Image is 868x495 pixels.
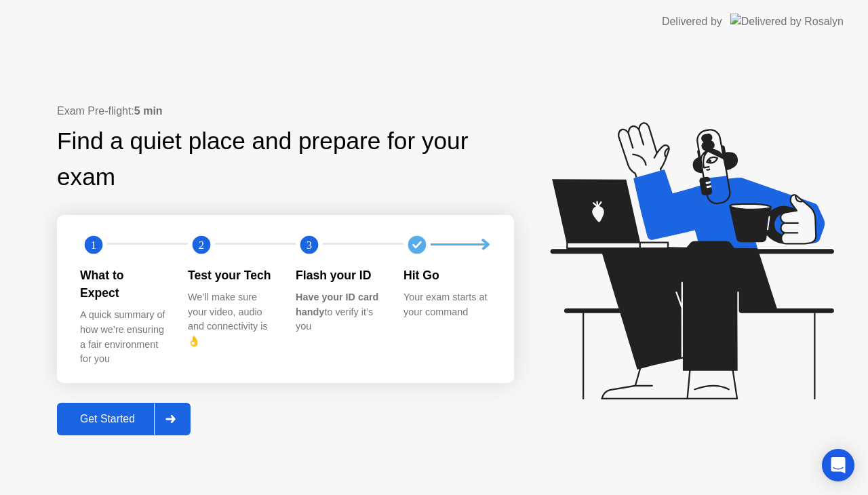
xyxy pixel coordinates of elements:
div: Your exam starts at your command [403,290,490,319]
div: Get Started [61,413,154,425]
div: Delivered by [662,14,722,30]
div: Hit Go [403,266,490,284]
div: Open Intercom Messenger [822,449,854,481]
text: 3 [307,238,312,251]
text: 1 [91,238,96,251]
text: 2 [199,238,204,251]
div: What to Expect [80,266,166,302]
div: Flash your ID [296,266,382,284]
div: to verify it’s you [296,290,382,334]
img: Delivered by Rosalyn [730,14,844,29]
div: Test your Tech [188,266,274,284]
div: Exam Pre-flight: [57,103,514,119]
div: A quick summary of how we’re ensuring a fair environment for you [80,308,166,366]
b: 5 min [134,105,163,117]
div: Find a quiet place and prepare for your exam [57,123,514,195]
button: Get Started [57,403,191,435]
div: We’ll make sure your video, audio and connectivity is 👌 [188,290,274,349]
b: Have your ID card handy [296,292,378,317]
